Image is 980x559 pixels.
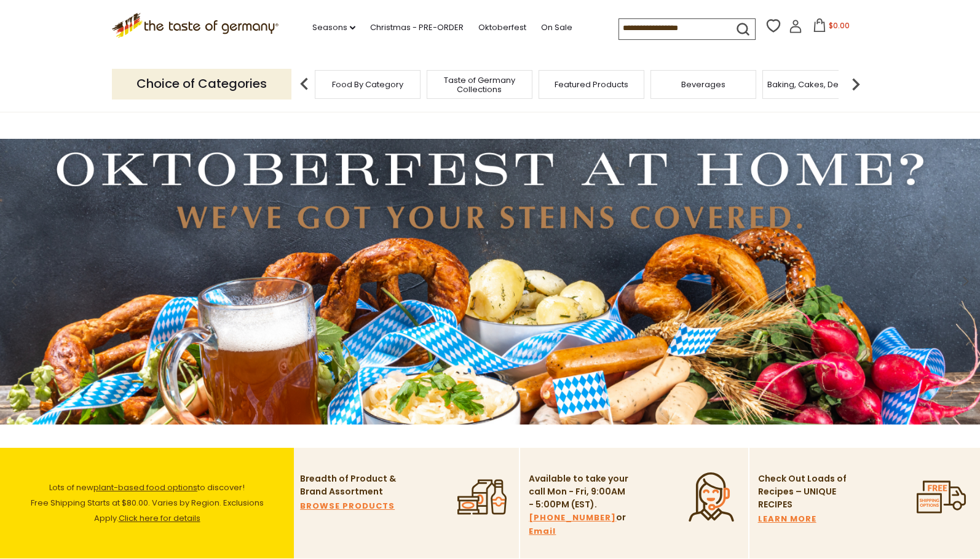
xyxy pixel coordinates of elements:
[681,80,725,89] a: Beverages
[119,512,200,524] a: Click here for details
[529,511,616,525] a: [PHONE_NUMBER]
[767,80,863,89] a: Baking, Cakes, Desserts
[529,472,630,538] p: Available to take your call Mon - Fri, 9:00AM - 5:00PM (EST). or
[758,472,847,511] p: Check Out Loads of Recipes – UNIQUE RECIPES
[555,80,628,89] a: Featured Products
[805,18,857,37] button: $0.00
[478,21,526,34] a: Oktoberfest
[93,482,197,493] a: plant-based food options
[370,21,464,34] a: Christmas - PRE-ORDER
[112,69,291,99] p: Choice of Categories
[292,72,317,96] img: previous arrow
[829,20,850,31] span: $0.00
[541,21,572,34] a: On Sale
[300,472,401,498] p: Breadth of Product & Brand Assortment
[312,21,355,34] a: Seasons
[844,72,868,96] img: next arrow
[332,80,403,89] a: Food By Category
[300,499,395,513] a: BROWSE PRODUCTS
[529,525,556,538] a: Email
[31,482,264,524] span: Lots of new to discover! Free Shipping Starts at $80.00. Varies by Region. Exclusions Apply.
[430,76,529,94] a: Taste of Germany Collections
[758,512,816,526] a: LEARN MORE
